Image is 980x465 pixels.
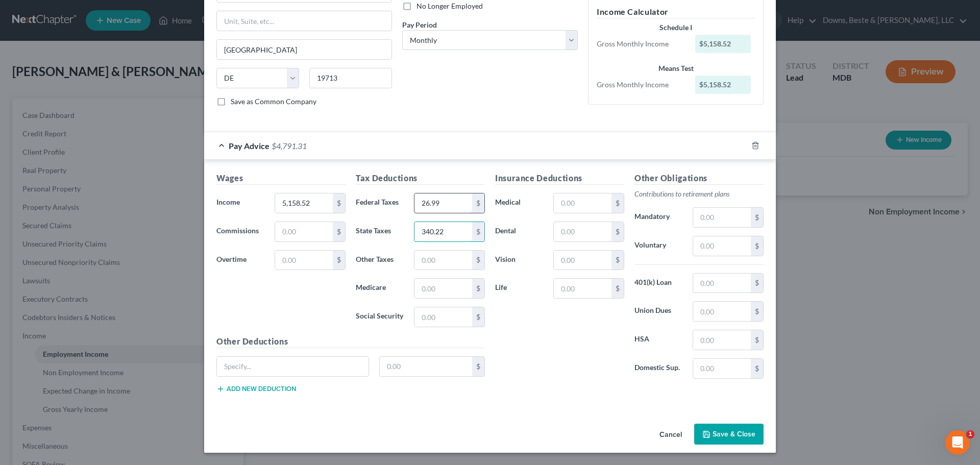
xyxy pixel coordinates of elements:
[351,307,409,327] label: Social Security
[693,208,751,227] input: 0.00
[472,251,484,270] div: $
[554,193,611,213] input: 0.00
[751,274,763,293] div: $
[351,278,409,299] label: Medicare
[751,330,763,350] div: $
[211,250,269,271] label: Overtime
[275,193,333,213] input: 0.00
[597,63,755,74] div: Means Test
[490,193,548,213] label: Medical
[356,172,485,185] h5: Tax Deductions
[472,222,484,241] div: $
[229,141,269,151] span: Pay Advice
[333,193,345,213] div: $
[751,359,763,378] div: $
[216,172,346,185] h5: Wages
[693,302,751,321] input: 0.00
[693,330,751,350] input: 0.00
[592,39,690,49] div: Gross Monthly Income
[693,359,751,378] input: 0.00
[592,80,690,90] div: Gross Monthly Income
[694,424,764,445] button: Save & Close
[216,198,240,206] span: Income
[309,68,392,88] input: Enter zip...
[351,250,409,271] label: Other Taxes
[275,251,333,270] input: 0.00
[693,236,751,256] input: 0.00
[629,301,688,322] label: Union Dues
[629,236,688,256] label: Voluntary
[414,193,472,213] input: 0.00
[693,274,751,293] input: 0.00
[629,358,688,379] label: Domestic Sup.
[629,207,688,228] label: Mandatory
[597,6,755,18] h5: Income Calculator
[272,141,307,151] span: $4,791.31
[416,2,483,10] span: No Longer Employed
[490,278,548,299] label: Life
[414,279,472,298] input: 0.00
[217,357,369,376] input: Specify...
[217,40,391,59] input: Enter city...
[611,222,624,241] div: $
[231,97,316,106] span: Save as Common Company
[351,222,409,242] label: State Taxes
[629,330,688,350] label: HSA
[414,307,472,327] input: 0.00
[414,251,472,270] input: 0.00
[966,430,974,438] span: 1
[629,273,688,293] label: 401(k) Loan
[211,222,269,242] label: Commissions
[751,302,763,321] div: $
[751,208,763,227] div: $
[351,193,409,213] label: Federal Taxes
[333,222,345,241] div: $
[217,11,391,31] input: Unit, Suite, etc...
[597,22,755,33] div: Schedule I
[651,425,690,445] button: Cancel
[634,189,764,199] p: Contributions to retirement plans
[554,222,611,241] input: 0.00
[751,236,763,256] div: $
[275,222,333,241] input: 0.00
[634,172,764,185] h5: Other Obligations
[380,357,473,376] input: 0.00
[611,251,624,270] div: $
[495,172,624,185] h5: Insurance Deductions
[472,357,484,376] div: $
[333,251,345,270] div: $
[554,279,611,298] input: 0.00
[490,222,548,242] label: Dental
[554,251,611,270] input: 0.00
[472,279,484,298] div: $
[216,385,296,393] button: Add new deduction
[945,430,970,455] iframe: Intercom live chat
[402,20,437,29] span: Pay Period
[695,76,751,94] div: $5,158.52
[414,222,472,241] input: 0.00
[490,250,548,271] label: Vision
[216,335,485,348] h5: Other Deductions
[611,193,624,213] div: $
[695,35,751,53] div: $5,158.52
[472,193,484,213] div: $
[472,307,484,327] div: $
[611,279,624,298] div: $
